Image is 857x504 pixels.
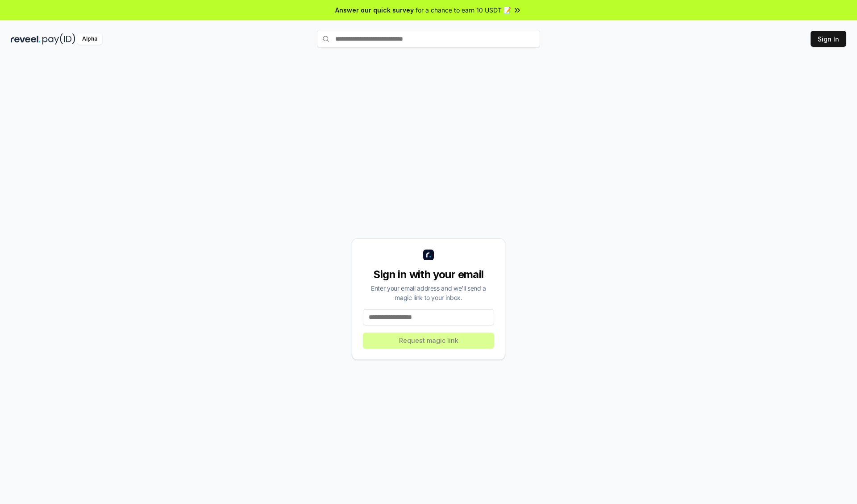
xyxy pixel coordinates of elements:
img: pay_id [42,33,75,45]
div: Alpha [77,33,102,45]
div: Sign in with your email [363,267,494,282]
span: Answer our quick survey [335,5,414,15]
div: Enter your email address and we’ll send a magic link to your inbox. [363,283,494,302]
button: Sign In [811,31,846,47]
span: for a chance to earn 10 USDT 📝 [416,5,511,15]
img: logo_small [423,250,434,260]
img: reveel_dark [11,33,41,45]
